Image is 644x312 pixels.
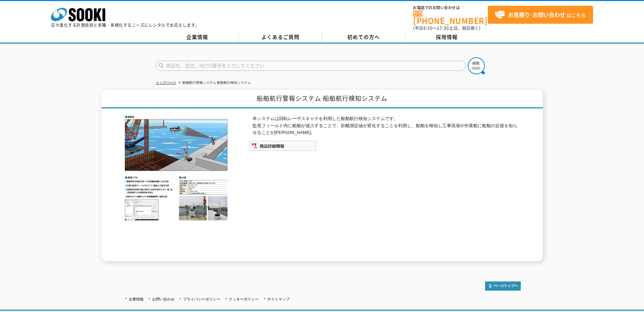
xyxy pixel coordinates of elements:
[413,25,480,31] span: (平日 ～ 土日、祝日除く)
[124,115,229,221] img: 船舶航行警報システム 船舶航行検知システム
[253,115,521,136] p: 本システムは回転レーザスキャナを利用した船舶航行検知システムです。 監視フィールド内に船舶が侵入することで、距離測定値が変化することを利用し、船舶を検知し工事現場や作業船に船舶の近接を知らせるこ...
[485,281,521,291] img: トップページへ
[156,61,466,71] input: 商品名、型式、NETIS番号を入力してください
[239,32,322,42] a: よくあるご質問
[495,10,586,20] span: はこちら
[437,25,449,31] span: 17:30
[249,144,316,150] a: 商品詳細情報システム
[347,33,380,41] span: 初めての方へ
[423,25,433,31] span: 8:50
[102,90,543,109] h1: 船舶航行警報システム 船舶航行検知システム
[183,297,220,301] a: プライバシーポリシー
[405,32,489,42] a: 採用情報
[413,11,488,24] a: [PHONE_NUMBER]
[152,297,174,301] a: お問い合わせ
[267,297,290,301] a: サイトマップ
[249,141,316,151] img: 商品詳細情報システム
[488,6,593,24] a: お見積り･お問い合わせはこちら
[229,297,259,301] a: クッキーポリシー
[129,297,144,301] a: 企業情報
[156,81,176,84] a: トップページ
[322,32,405,42] a: 初めての方へ
[177,79,251,86] li: 船舶航行警報システム 船舶航行検知システム
[51,23,200,27] p: 日々進化する計測技術と多種・多様化するニーズにレンタルでお応えします。
[156,32,239,42] a: 企業情報
[508,11,565,19] strong: お見積り･お問い合わせ
[468,57,485,74] img: btn_search.png
[413,6,488,10] span: お電話でのお問い合わせは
